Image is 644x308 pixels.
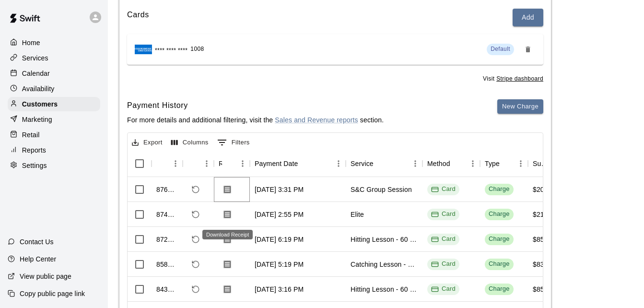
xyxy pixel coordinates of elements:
[129,135,165,150] button: Export
[219,206,236,223] button: Download Receipt
[431,260,456,269] div: Card
[190,45,204,54] span: 1008
[533,235,554,244] div: $85.00
[298,157,312,170] button: Sort
[500,157,513,170] button: Sort
[8,112,100,127] div: Marketing
[8,66,100,81] a: Calendar
[533,284,554,294] div: $85.00
[351,235,418,244] div: Hitting Lesson - 60 minutes
[374,157,387,170] button: Sort
[187,256,204,272] span: Refund payment
[533,210,558,219] div: $210.00
[489,210,510,219] div: Charge
[156,210,178,219] div: 874023
[219,281,236,298] button: Download Receipt
[22,84,55,94] p: Availability
[127,115,384,125] p: For more details and additional filtering, visit the section.
[156,235,178,244] div: 872347
[422,150,480,177] div: Method
[8,36,100,50] a: Home
[255,235,304,244] div: Oct 13, 2025, 6:19 PM
[22,38,40,47] p: Home
[351,284,418,294] div: Hitting Lesson - 60 minutes
[513,9,543,26] button: Add
[215,135,252,150] button: Show filters
[533,150,548,177] div: Subtotal
[489,260,510,269] div: Charge
[250,150,346,177] div: Payment Date
[514,156,528,171] button: Menu
[431,284,456,294] div: Card
[22,69,50,78] p: Calendar
[255,185,304,194] div: Oct 15, 2025, 3:31 PM
[22,145,46,155] p: Reports
[8,128,100,142] a: Retail
[520,42,536,57] button: Remove
[156,185,178,194] div: 876484
[187,206,204,223] span: Refund payment
[219,150,222,177] div: Receipt
[431,235,456,244] div: Card
[8,143,100,157] a: Reports
[533,185,558,194] div: $200.00
[214,150,250,177] div: Receipt
[22,99,58,109] p: Customers
[22,161,47,170] p: Settings
[20,254,56,264] p: Help Center
[533,260,554,269] div: $83.00
[8,158,100,173] a: Settings
[351,185,412,194] div: S&C Group Session
[496,75,543,82] a: Stripe dashboard
[187,157,201,170] button: Sort
[255,260,304,269] div: Oct 6, 2025, 5:19 PM
[127,99,384,112] h6: Payment History
[187,231,204,248] span: Refund payment
[8,97,100,111] a: Customers
[489,185,510,194] div: Charge
[255,284,304,294] div: Sep 29, 2025, 3:16 PM
[183,150,214,177] div: Refund
[408,156,422,171] button: Menu
[351,150,374,177] div: Service
[497,99,543,114] button: New Charge
[156,284,178,294] div: 843468
[8,82,100,96] a: Availability
[222,157,235,170] button: Sort
[431,210,456,219] div: Card
[480,150,528,177] div: Type
[187,181,204,198] span: Refund payment
[22,53,48,63] p: Services
[168,156,183,171] button: Menu
[351,210,364,219] div: Elite
[431,185,456,194] div: Card
[427,150,450,177] div: Method
[169,135,211,150] button: Select columns
[219,256,236,273] button: Download Receipt
[199,156,214,171] button: Menu
[491,46,510,52] span: Default
[255,150,298,177] div: Payment Date
[156,157,170,170] button: Sort
[202,230,253,239] div: Download Receipt
[152,150,183,177] div: Id
[450,157,464,170] button: Sort
[255,210,304,219] div: Oct 14, 2025, 2:55 PM
[20,289,85,298] p: Copy public page link
[351,260,418,269] div: Catching Lesson - 60 minutes
[489,235,510,244] div: Charge
[485,150,500,177] div: Type
[483,74,543,84] span: Visit
[187,281,204,297] span: Refund payment
[8,51,100,65] a: Services
[331,156,346,171] button: Menu
[20,272,71,281] p: View public page
[346,150,422,177] div: Service
[275,116,358,124] a: Sales and Revenue reports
